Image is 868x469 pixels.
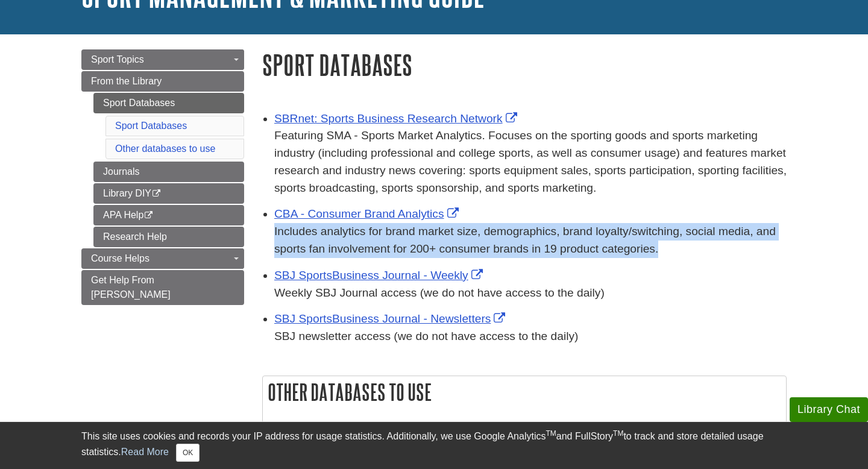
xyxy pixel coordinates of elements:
sup: TM [546,429,556,438]
span: Sport Topics [91,54,144,65]
i: This link opens in a new window [143,212,154,219]
a: APA Help [93,205,244,225]
a: Course Helps [81,248,244,269]
a: Sport Databases [115,121,187,131]
button: Library Chat [790,397,868,422]
span: Get Help From [PERSON_NAME] [91,275,171,300]
a: Sport Topics [81,49,244,70]
a: Link opens in new window [274,207,462,220]
div: Guide Page Menu [81,49,244,305]
p: SBJ newsletter access (we do not have access to the daily) [274,328,787,345]
a: Library DIY [93,183,244,204]
a: Read More [121,447,169,457]
a: From the Library [81,71,244,92]
a: Link opens in new window [274,269,486,282]
a: Sport Databases [93,93,244,113]
button: Close [176,444,200,462]
a: Journals [93,162,244,182]
span: Course Helps [91,253,149,263]
span: From the Library [91,76,162,86]
a: Get Help From [PERSON_NAME] [81,270,244,305]
p: Weekly SBJ Journal access (we do not have access to the daily) [274,285,787,302]
a: Link opens in new window [274,312,508,325]
sup: TM [613,429,623,438]
a: Other databases to use [115,143,215,154]
a: Research Help [93,227,244,247]
h1: Sport Databases [262,49,787,80]
i: This link opens in a new window [151,190,162,198]
p: Includes analytics for brand market size, demographics, brand loyalty/switching, social media, an... [274,223,787,258]
h2: Other databases to use [263,376,786,408]
p: Featuring SMA - Sports Market Analytics. Focuses on the sporting goods and sports marketing indus... [274,127,787,197]
div: This site uses cookies and records your IP address for usage statistics. Additionally, we use Goo... [81,429,787,462]
a: Link opens in new window [274,112,520,125]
